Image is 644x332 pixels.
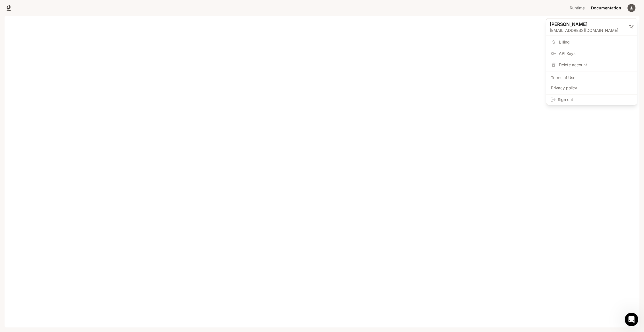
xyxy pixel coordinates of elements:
[547,73,636,83] a: Terms of Use
[559,62,632,68] span: Delete account
[546,18,637,36] div: [PERSON_NAME][EMAIL_ADDRESS][DOMAIN_NAME]
[547,60,636,70] div: Delete account
[551,85,632,91] span: Privacy policy
[558,97,632,102] span: Sign out
[559,51,632,56] span: API Keys
[546,94,637,105] div: Sign out
[625,313,638,326] iframe: Intercom live chat
[547,37,636,47] a: Billing
[547,83,636,93] a: Privacy policy
[550,21,620,28] p: [PERSON_NAME]
[551,75,632,81] span: Terms of Use
[550,28,629,33] p: [EMAIL_ADDRESS][DOMAIN_NAME]
[547,48,636,59] a: API Keys
[559,39,632,45] span: Billing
